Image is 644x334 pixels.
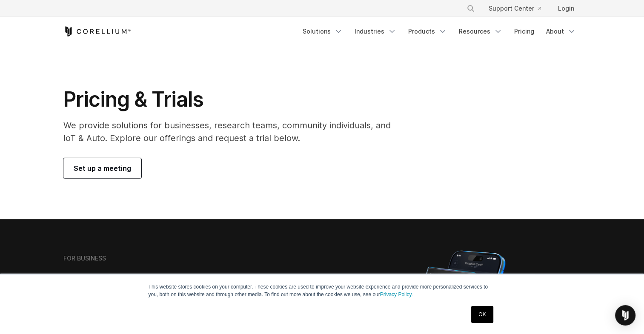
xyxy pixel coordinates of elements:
a: Privacy Policy. [380,292,413,297]
a: Set up a meeting [63,158,141,178]
a: Products [403,24,452,39]
h6: FOR BUSINESS [63,255,106,262]
div: Navigation Menu [298,24,581,39]
a: OK [471,306,493,323]
a: Industries [349,24,401,39]
a: Support Center [482,1,548,16]
a: About [541,24,581,39]
a: Pricing [509,24,539,39]
div: Open Intercom Messenger [615,305,635,326]
p: We provide solutions for businesses, research teams, community individuals, and IoT & Auto. Explo... [63,119,403,144]
p: This website stores cookies on your computer. These cookies are used to improve your website expe... [149,283,496,298]
h1: Pricing & Trials [63,87,403,112]
a: Resources [454,24,507,39]
div: Navigation Menu [456,1,581,16]
a: Login [551,1,581,16]
a: Corellium Home [63,26,131,37]
span: Set up a meeting [74,163,131,173]
button: Search [463,1,478,16]
a: Solutions [298,24,348,39]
